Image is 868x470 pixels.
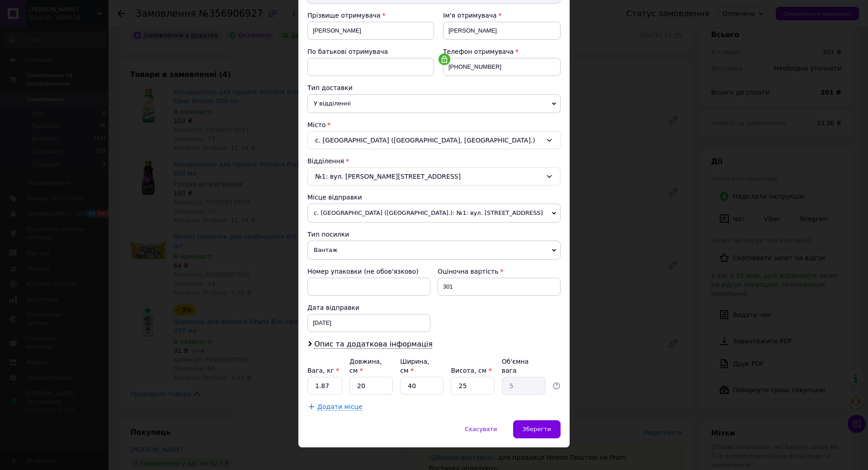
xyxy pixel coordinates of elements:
div: №1: вул. [PERSON_NAME][STREET_ADDRESS] [307,167,561,185]
span: Скасувати [465,426,497,432]
div: Оціночна вартість [438,267,561,276]
span: Тип доставки [307,84,353,91]
label: Довжина, см [349,358,382,374]
span: Додати місце [317,403,363,411]
div: Номер упаковки (не обов'язково) [307,267,430,276]
span: Телефон отримувача [443,48,514,55]
span: Тип посилки [307,231,349,238]
span: По батькові отримувача [307,48,388,55]
span: Прізвище отримувача [307,12,381,19]
label: Висота, см [451,367,491,374]
span: Місце відправки [307,194,362,201]
div: Дата відправки [307,303,430,312]
div: Об'ємна вага [502,357,545,375]
label: Ширина, см [400,358,429,374]
span: с. [GEOGRAPHIC_DATA] ([GEOGRAPHIC_DATA].): №1: вул. [STREET_ADDRESS] [307,204,561,223]
input: +380 [443,58,561,76]
div: Місто [307,120,561,129]
label: Вага, кг [307,367,339,374]
span: Опис та додаткова інформація [314,340,433,349]
span: У відділенні [307,94,561,113]
span: Ім'я отримувача [443,12,497,19]
span: Зберегти [523,426,551,432]
div: с. [GEOGRAPHIC_DATA] ([GEOGRAPHIC_DATA], [GEOGRAPHIC_DATA].) [307,131,561,149]
div: Відділення [307,157,561,166]
span: Вантаж [307,241,561,260]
